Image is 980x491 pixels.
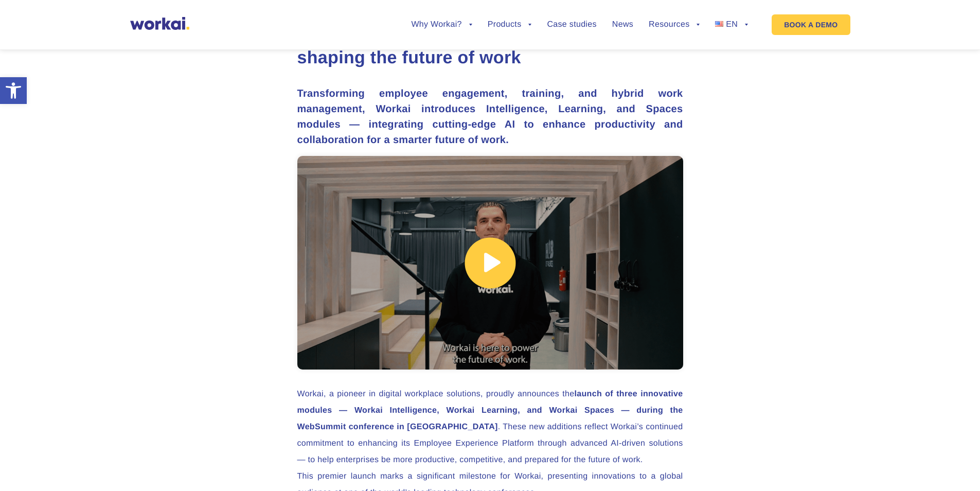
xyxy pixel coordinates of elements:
[547,21,596,29] a: Case studies
[297,390,683,431] strong: launch of three innovative modules — Workai Intelligence, Workai Learning, and Workai Spaces — du...
[726,20,738,29] span: EN
[411,21,472,29] a: Why Workai?
[649,21,700,29] a: Resources
[297,88,683,146] strong: Transforming employee engagement, training, and hybrid work management, Workai introduces Intelli...
[488,21,532,29] a: Products
[772,14,850,35] a: BOOK A DEMO
[612,21,633,29] a: News
[715,21,748,29] a: EN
